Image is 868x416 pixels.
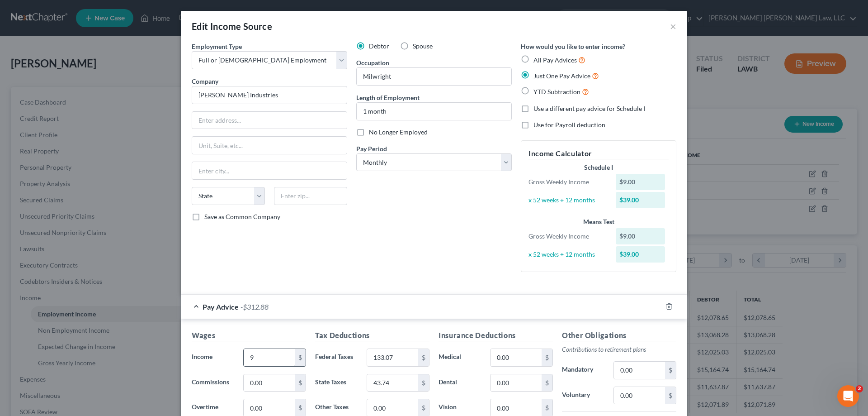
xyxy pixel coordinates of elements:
label: Mandatory [557,361,609,379]
button: × [670,21,676,32]
label: Medical [434,349,486,367]
input: 0.00 [244,374,295,392]
span: 2 [856,385,863,392]
div: $ [418,374,429,392]
span: Spouse [413,42,433,50]
label: Occupation [356,58,389,67]
label: State Taxes [311,374,362,392]
div: $ [542,374,552,392]
input: -- [357,68,511,85]
label: Commissions [187,374,239,392]
div: Edit Income Source [192,20,272,33]
span: Save as Common Company [204,213,280,220]
span: Just One Pay Advice [533,72,590,80]
h5: Other Obligations [562,330,676,341]
span: Pay Period [356,145,387,153]
div: Gross Weekly Income [524,177,611,186]
input: Search company by name... [192,86,347,104]
h5: Insurance Deductions [439,330,553,341]
input: Enter address... [192,112,347,129]
span: All Pay Advices [533,56,577,64]
span: No Longer Employed [369,128,428,136]
input: 0.00 [491,374,542,392]
input: 0.00 [491,349,542,366]
span: Use a different pay advice for Schedule I [533,105,645,112]
div: $39.00 [616,192,665,208]
span: Use for Payroll deduction [533,121,605,129]
label: Voluntary [557,387,609,405]
div: Means Test [528,217,669,226]
input: 0.00 [614,362,665,379]
input: 0.00 [614,387,665,404]
span: Income [192,353,212,360]
h5: Income Calculator [528,148,669,159]
h5: Tax Deductions [315,330,429,341]
span: YTD Subtraction [533,88,580,96]
div: $ [418,349,429,366]
input: Enter zip... [274,187,347,205]
label: Length of Employment [356,93,420,102]
div: x 52 weeks ÷ 12 months [524,196,611,205]
div: $9.00 [616,174,665,190]
input: Enter city... [192,162,347,179]
div: $ [665,387,676,404]
label: Federal Taxes [311,349,362,367]
div: $ [295,349,306,366]
div: $ [295,374,306,392]
div: $9.00 [616,228,665,244]
label: How would you like to enter income? [521,42,625,51]
span: Pay Advice [203,302,239,311]
label: Dental [434,374,486,392]
div: Schedule I [528,163,669,172]
div: $39.00 [616,246,665,263]
input: ex: 2 years [357,103,511,120]
h5: Wages [192,330,306,341]
span: Debtor [369,42,389,50]
input: 0.00 [244,349,295,366]
p: Contributions to retirement plans [562,345,676,354]
iframe: Intercom live chat [837,385,859,407]
span: -$312.88 [241,302,269,311]
span: Employment Type [192,43,242,50]
span: Company [192,77,218,85]
div: x 52 weeks ÷ 12 months [524,250,611,259]
input: Unit, Suite, etc... [192,137,347,154]
input: 0.00 [367,374,418,392]
div: $ [542,349,552,366]
div: Gross Weekly Income [524,232,611,241]
div: $ [665,362,676,379]
input: 0.00 [367,349,418,366]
